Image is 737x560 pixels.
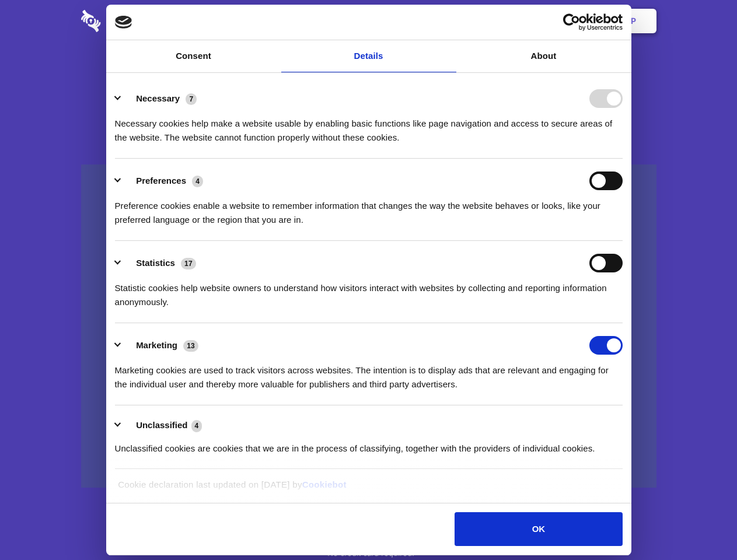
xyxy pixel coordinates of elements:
div: Statistic cookies help website owners to understand how visitors interact with websites by collec... [115,272,623,309]
label: Marketing [136,340,177,350]
button: Necessary (7) [115,89,204,108]
span: 4 [191,420,202,432]
a: Usercentrics Cookiebot - opens in a new window [521,13,623,31]
div: Necessary cookies help make a website usable by enabling basic functions like page navigation and... [115,108,623,145]
div: Marketing cookies are used to track visitors across websites. The intention is to display ads tha... [115,355,623,391]
button: Statistics (17) [115,254,204,272]
iframe: Drift Widget Chat Controller [679,502,723,546]
button: Preferences (4) [115,171,211,190]
h4: Auto-redaction of sensitive data, encrypted data sharing and self-destructing private chats. Shar... [81,106,656,145]
h1: Eliminate Slack Data Loss. [81,52,656,94]
label: Preferences [136,176,186,185]
div: Unclassified cookies are cookies that we are in the process of classifying, together with the pro... [115,433,623,456]
a: Consent [106,40,281,72]
div: Preference cookies enable a website to remember information that changes the way the website beha... [115,190,623,227]
img: logo-wordmark-white-trans-d4663122ce5f474addd5e946df7df03e33cb6a1c49d2221995e7729f52c070b2.svg [81,10,181,32]
span: 4 [192,176,203,187]
button: Marketing (13) [115,336,206,355]
span: 17 [181,258,196,269]
a: About [456,40,631,72]
a: Pricing [343,3,393,39]
span: 13 [183,340,198,352]
a: Wistia video thumbnail [81,164,656,488]
label: Statistics [136,258,175,268]
a: Details [281,40,456,72]
span: 7 [186,93,197,105]
div: Cookie declaration last updated on [DATE] by [109,478,628,501]
img: logo [115,16,132,29]
button: OK [455,512,622,546]
label: Necessary [136,93,180,103]
a: Contact [473,3,527,39]
a: Cookiebot [302,480,347,489]
button: Unclassified (4) [115,418,209,433]
a: Login [529,3,580,39]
